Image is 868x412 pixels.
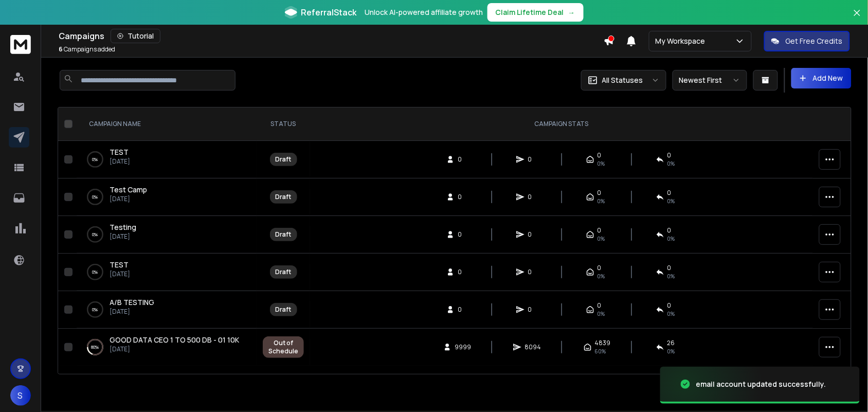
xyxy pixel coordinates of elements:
div: Out of Schedule [268,339,298,355]
span: TEST [110,147,129,157]
div: email account updated successfully. [696,379,826,389]
span: 0 [667,189,672,197]
span: 0% [667,159,675,168]
button: Tutorial [111,29,160,43]
span: 0% [667,197,675,205]
span: 0 [528,230,538,239]
span: 0% [598,310,605,318]
span: 0 [528,193,538,201]
span: 0 % [667,347,675,355]
div: Draft [276,230,292,239]
p: [DATE] [110,308,154,316]
p: [DATE] [110,345,239,353]
span: 9999 [455,343,471,351]
td: 80%GOOD DATA CEO 1 TO 500 DB - 01 10K[DATE] [77,329,257,366]
span: 8094 [525,343,541,351]
button: S [10,385,31,406]
td: 0%Test Camp[DATE] [77,178,257,216]
span: 0 [458,193,468,201]
span: 0 [528,306,538,314]
p: Campaigns added [59,45,115,53]
span: 0 [598,189,602,197]
a: Test Camp [110,185,147,195]
td: 0%TEST[DATE] [77,254,257,291]
span: GOOD DATA CEO 1 TO 500 DB - 01 10K [110,335,239,345]
a: TEST [110,260,129,270]
div: Draft [276,193,292,201]
th: CAMPAIGN NAME [77,108,257,141]
button: Add New [791,68,852,88]
a: A/B TESTING [110,297,154,308]
button: Newest First [673,70,747,91]
span: 0 [458,268,468,276]
p: [DATE] [110,157,130,166]
span: 0 [598,151,602,159]
span: A/B TESTING [110,297,154,307]
p: Get Free Credits [786,36,843,46]
div: Campaigns [59,29,604,43]
p: 80 % [92,342,99,352]
span: 0 [667,301,672,310]
p: My Workspace [656,36,710,46]
p: [DATE] [110,195,147,203]
td: 0%A/B TESTING[DATE] [77,291,257,329]
span: 0 [667,226,672,235]
button: Get Free Credits [764,31,850,51]
span: 0% [667,310,675,318]
span: Test Camp [110,185,147,194]
a: GOOD DATA CEO 1 TO 500 DB - 01 10K [110,335,239,345]
th: CAMPAIGN STATS [310,108,813,141]
span: 0% [667,272,675,280]
div: Draft [276,155,292,164]
span: 0 [528,155,538,164]
button: Close banner [851,6,864,31]
span: 0 [667,151,672,159]
span: Testing [110,222,136,232]
span: 6 [59,45,63,53]
p: All Statuses [602,75,643,85]
span: → [568,7,575,17]
span: 0 [458,230,468,239]
p: 0 % [93,192,98,202]
th: STATUS [257,108,310,141]
span: 0 [667,264,672,272]
td: 0%Testing[DATE] [77,216,257,254]
p: [DATE] [110,232,136,241]
div: Draft [276,268,292,276]
span: 0 [598,264,602,272]
p: 0 % [93,304,98,315]
div: Draft [276,306,292,314]
span: 0% [667,235,675,243]
p: 0 % [93,267,98,277]
p: Unlock AI-powered affiliate growth [365,7,483,17]
span: 0 [458,306,468,314]
a: Testing [110,222,136,232]
p: 0 % [93,154,98,165]
span: 0 [458,155,468,164]
button: Claim Lifetime Deal→ [487,3,584,22]
td: 0%TEST[DATE] [77,141,257,178]
span: TEST [110,260,129,270]
span: 0% [598,272,605,280]
span: 0 [598,226,602,235]
p: 0 % [93,229,98,240]
span: ReferralStack [301,6,357,19]
span: 0 [598,301,602,310]
span: 0% [598,235,605,243]
span: 4839 [595,339,611,347]
a: TEST [110,147,129,157]
span: 0% [598,197,605,205]
p: [DATE] [110,270,130,278]
span: 26 [667,339,675,347]
span: 60 % [595,347,606,355]
span: 0% [598,159,605,168]
span: 0 [528,268,538,276]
